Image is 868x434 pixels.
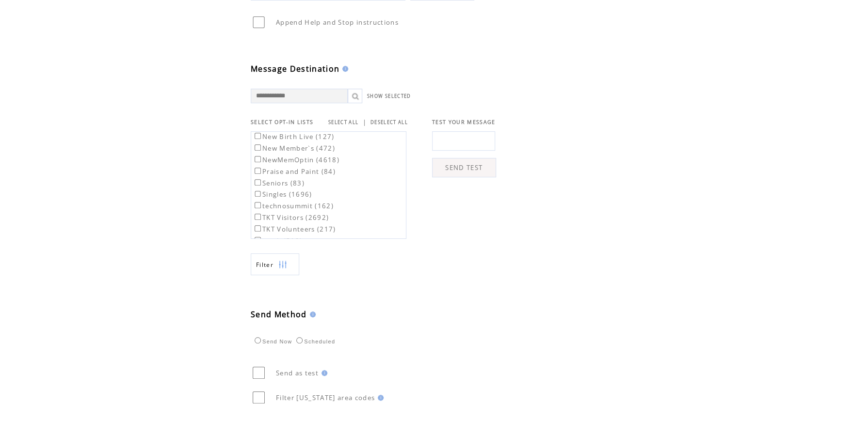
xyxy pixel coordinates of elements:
[255,214,261,220] input: TKT Visitors (2692)
[253,213,329,222] label: TKT Visitors (2692)
[251,253,299,275] a: Filter
[375,395,384,401] img: help.gif
[278,254,287,276] img: filters.png
[276,393,375,402] span: Filter [US_STATE] area codes
[255,156,261,162] input: NewMemOptin (4618)
[251,119,313,125] span: SELECT OPT-IN LISTS
[328,119,358,125] a: SELECT ALL
[255,225,261,232] input: TKT Volunteers (217)
[432,158,496,177] a: SEND TEST
[255,144,261,151] input: New Member`s (472)
[339,66,348,72] img: help.gif
[253,201,334,210] label: technosummit (162)
[255,168,261,174] input: Praise and Paint (84)
[367,93,411,99] a: SHOW SELECTED
[255,202,261,208] input: technosummit (162)
[253,225,336,233] label: TKT Volunteers (217)
[253,144,335,153] label: New Member`s (472)
[276,18,399,27] span: Append Help and Stop instructions
[255,337,261,343] input: Send Now
[255,133,261,139] input: New Birth Live (127)
[370,119,408,125] a: DESELECT ALL
[251,63,339,74] span: Message Destination
[251,309,307,320] span: Send Method
[253,190,312,199] label: Singles (1696)
[276,369,319,377] span: Send as test
[319,370,327,376] img: help.gif
[253,132,335,141] label: New Birth Live (127)
[253,167,336,176] label: Praise and Paint (84)
[294,339,335,344] label: Scheduled
[307,311,316,317] img: help.gif
[253,179,305,187] label: Seniors (83)
[432,119,496,125] span: TEST YOUR MESSAGE
[253,155,339,164] label: NewMemOptin (4618)
[362,118,366,126] span: |
[255,179,261,186] input: Seniors (83)
[255,191,261,197] input: Singles (1696)
[252,339,292,344] label: Send Now
[253,236,302,245] label: wonb (512)
[256,261,273,269] span: Show filters
[255,237,261,243] input: wonb (512)
[296,337,303,343] input: Scheduled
